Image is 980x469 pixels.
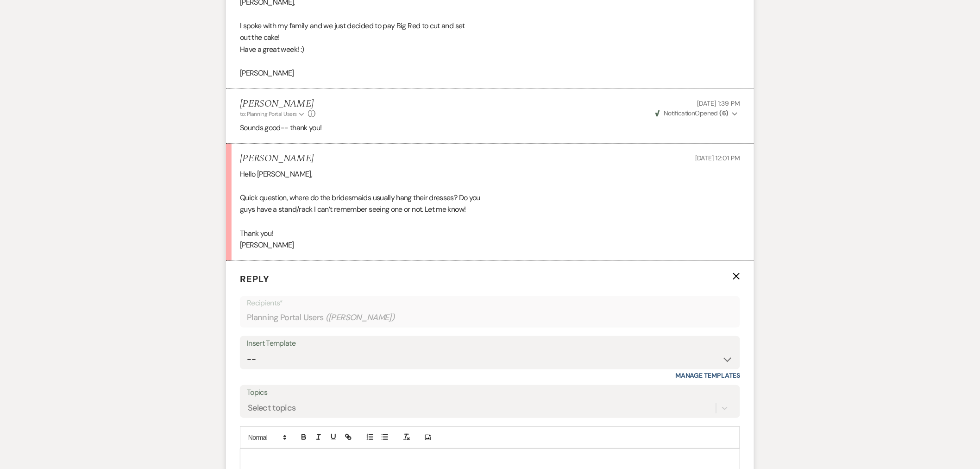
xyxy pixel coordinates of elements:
span: Opened [655,109,729,117]
p: Sounds good-- thank you! [240,122,740,134]
label: Topics [247,386,733,399]
span: to: Planning Portal Users [240,110,297,118]
strong: ( 6 ) [720,109,729,117]
h5: [PERSON_NAME] [240,153,314,165]
div: Planning Portal Users [247,309,733,327]
button: NotificationOpened (6) [654,108,740,118]
a: Manage Templates [675,371,740,380]
button: to: Planning Portal Users [240,110,306,118]
span: [DATE] 1:39 PM [697,99,740,108]
div: Hello [PERSON_NAME], Quick question, where do the bridesmaids usually hang their dresses? Do you ... [240,168,740,251]
span: Reply [240,273,270,285]
p: Recipients* [247,297,733,309]
h5: [PERSON_NAME] [240,98,315,110]
span: [DATE] 12:01 PM [695,154,740,162]
span: Notification [664,109,695,117]
span: ( [PERSON_NAME] ) [326,311,395,324]
div: Select topics [248,402,296,415]
div: Insert Template [247,337,733,350]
